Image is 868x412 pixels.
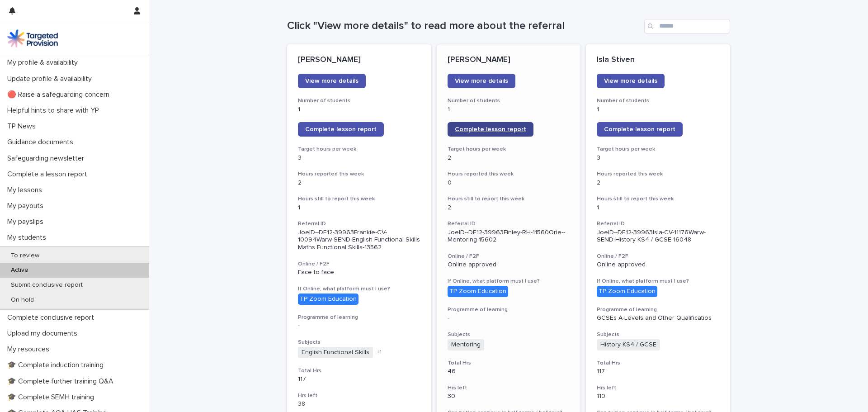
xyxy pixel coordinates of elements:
[597,106,719,114] p: 1
[448,154,570,162] p: 2
[448,360,570,367] h3: Total Hrs
[597,170,719,178] h3: Hours reported this week
[597,204,719,212] p: 1
[448,306,570,313] h3: Programme of learning
[298,220,420,227] h3: Referral ID
[298,294,359,305] div: TP Zoom Education
[4,296,41,304] p: On hold
[597,393,719,400] p: 110
[298,229,420,251] p: JoelD--DE12-39963Frankie-CV-10094Warw-SEND-English Functional Skills Maths Functional Skills-13562
[597,97,719,104] h3: Number of students
[597,314,719,322] p: GCSEs A-Levels and Other Qualificatios
[298,322,420,330] p: -
[644,19,730,33] input: Search
[448,314,570,322] p: -
[4,393,101,402] p: 🎓 Complete SEMH training
[448,146,570,153] h3: Target hours per week
[448,220,570,227] h3: Referral ID
[448,368,570,375] p: 46
[298,339,420,346] h3: Subjects
[298,170,420,178] h3: Hours reported this week
[455,78,508,84] span: View more details
[4,58,85,67] p: My profile & availability
[597,122,683,137] a: Complete lesson report
[298,367,420,374] h3: Total Hrs
[4,252,47,260] p: To review
[448,106,570,114] p: 1
[298,55,420,65] p: [PERSON_NAME]
[298,179,420,187] p: 2
[448,331,570,338] h3: Subjects
[597,74,665,88] a: View more details
[597,154,719,162] p: 3
[597,384,719,392] h3: Hrs left
[298,74,366,88] a: View more details
[4,377,121,386] p: 🎓 Complete further training Q&A
[597,195,719,203] h3: Hours still to report this week
[298,146,420,153] h3: Target hours per week
[448,170,570,178] h3: Hours reported this week
[597,339,660,350] span: History KS4 / GCSE
[448,204,570,212] p: 2
[4,345,57,354] p: My resources
[455,126,526,133] span: Complete lesson report
[4,218,51,226] p: My payslips
[597,331,719,338] h3: Subjects
[448,229,570,244] p: JoelD--DE12-39963Finley-RH-11560Orie--Mentoring-15602
[4,266,36,274] p: Active
[298,400,420,408] p: 38
[597,220,719,227] h3: Referral ID
[448,261,570,269] p: Online approved
[298,106,420,114] p: 1
[4,186,49,194] p: My lessons
[597,146,719,153] h3: Target hours per week
[7,29,58,47] img: M5nRWzHhSzIhMunXDL62
[448,278,570,285] h3: If Online, what platform must I use?
[4,281,90,289] p: Submit conclusive report
[4,361,111,369] p: 🎓 Complete induction training
[298,122,384,137] a: Complete lesson report
[448,122,533,137] a: Complete lesson report
[597,306,719,313] h3: Programme of learning
[298,260,420,268] h3: Online / F2F
[448,339,484,350] span: Mentoring
[597,253,719,260] h3: Online / F2F
[448,393,570,400] p: 30
[4,329,85,338] p: Upload my documents
[298,285,420,293] h3: If Online, what platform must I use?
[448,195,570,203] h3: Hours still to report this week
[448,74,515,88] a: View more details
[604,126,675,133] span: Complete lesson report
[597,179,719,187] p: 2
[597,229,719,244] p: JoelD--DE12-39963Isla-CV-11176Warw-SEND-History KS4 / GCSE-16048
[298,97,420,104] h3: Number of students
[4,313,101,322] p: Complete conclusive report
[604,78,657,84] span: View more details
[448,97,570,104] h3: Number of students
[305,78,359,84] span: View more details
[377,350,382,355] span: + 1
[305,126,377,133] span: Complete lesson report
[448,55,570,65] p: [PERSON_NAME]
[4,154,91,163] p: Safeguarding newsletter
[597,286,657,297] div: TP Zoom Education
[287,19,641,33] h1: Click "View more details" to read more about the referral
[298,204,420,212] p: 1
[448,384,570,392] h3: Hrs left
[4,122,43,131] p: TP News
[4,233,53,242] p: My students
[4,202,51,210] p: My payouts
[448,286,508,297] div: TP Zoom Education
[298,347,373,358] span: English Functional Skills
[298,154,420,162] p: 3
[298,314,420,321] h3: Programme of learning
[298,392,420,399] h3: Hrs left
[4,106,106,115] p: Helpful hints to share with YP
[597,55,719,65] p: Isla Stiven
[4,90,117,99] p: 🔴 Raise a safeguarding concern
[298,375,420,383] p: 117
[448,179,570,187] p: 0
[298,195,420,203] h3: Hours still to report this week
[448,253,570,260] h3: Online / F2F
